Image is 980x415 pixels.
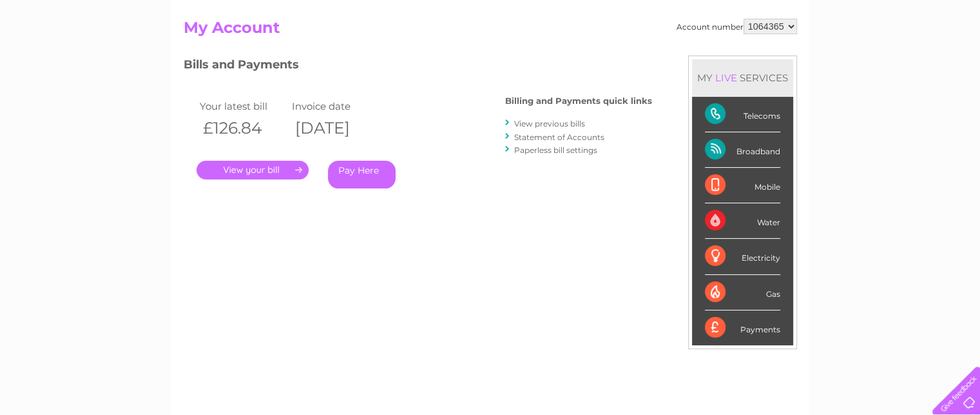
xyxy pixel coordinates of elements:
[514,119,585,128] a: View previous bills
[705,275,780,310] div: Gas
[692,59,793,96] div: MY SERVICES
[753,55,778,65] a: Water
[197,161,309,179] a: .
[737,6,826,23] a: 0333 014 3131
[677,19,797,34] div: Account number
[705,310,780,345] div: Payments
[505,96,652,106] h4: Billing and Payments quick links
[184,19,797,43] h2: My Account
[289,97,381,115] td: Invoice date
[937,55,968,65] a: Log out
[197,97,289,115] td: Your latest bill
[705,97,780,132] div: Telecoms
[186,7,795,63] div: Clear Business is a trading name of Verastar Limited (registered in [GEOGRAPHIC_DATA] No. 3667643...
[705,239,780,274] div: Electricity
[705,132,780,168] div: Broadband
[197,115,289,141] th: £126.84
[713,72,740,84] div: LIVE
[705,203,780,239] div: Water
[34,34,100,73] img: logo.png
[328,161,396,188] a: Pay Here
[514,132,604,142] a: Statement of Accounts
[894,55,926,65] a: Contact
[514,145,597,155] a: Paperless bill settings
[184,56,652,78] h3: Bills and Payments
[785,55,814,65] a: Energy
[289,115,381,141] th: [DATE]
[705,168,780,203] div: Mobile
[868,55,887,65] a: Blog
[821,55,860,65] a: Telecoms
